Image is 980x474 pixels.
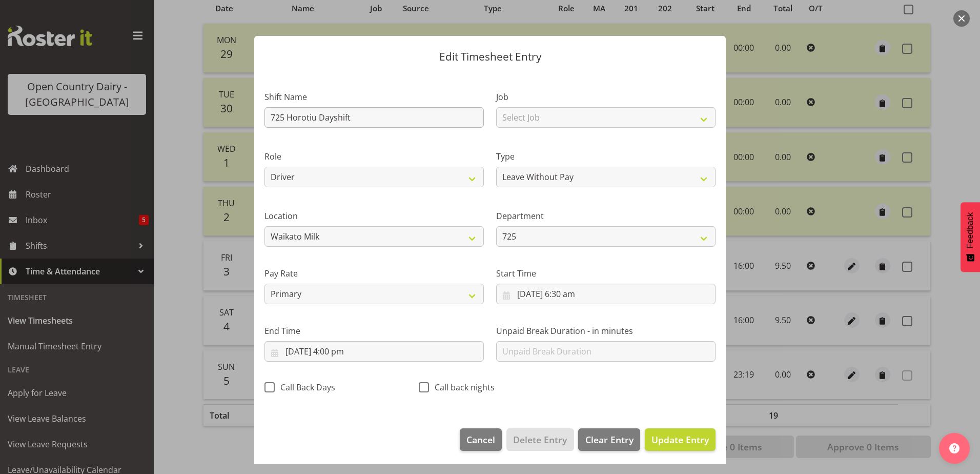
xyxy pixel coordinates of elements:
[496,267,716,280] label: Start Time
[513,433,567,446] span: Delete Entry
[949,443,959,453] img: help-xxl-2.png
[275,382,335,392] span: Call Back Days
[496,284,716,304] input: Click to select...
[496,91,716,103] label: Job
[961,202,980,272] button: Feedback - Show survey
[264,325,484,337] label: End Time
[264,107,484,128] input: Shift Name
[585,433,634,446] span: Clear Entry
[264,267,484,280] label: Pay Rate
[264,150,484,163] label: Role
[578,428,640,451] button: Clear Entry
[264,91,484,103] label: Shift Name
[496,150,716,163] label: Type
[460,428,502,451] button: Cancel
[506,428,574,451] button: Delete Entry
[651,433,709,446] span: Update Entry
[645,428,716,451] button: Update Entry
[466,433,495,446] span: Cancel
[264,210,484,222] label: Location
[264,51,716,62] p: Edit Timesheet Entry
[264,341,484,362] input: Click to select...
[496,325,716,337] label: Unpaid Break Duration - in minutes
[429,382,495,392] span: Call back nights
[966,212,975,248] span: Feedback
[496,341,716,362] input: Unpaid Break Duration
[496,210,716,222] label: Department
